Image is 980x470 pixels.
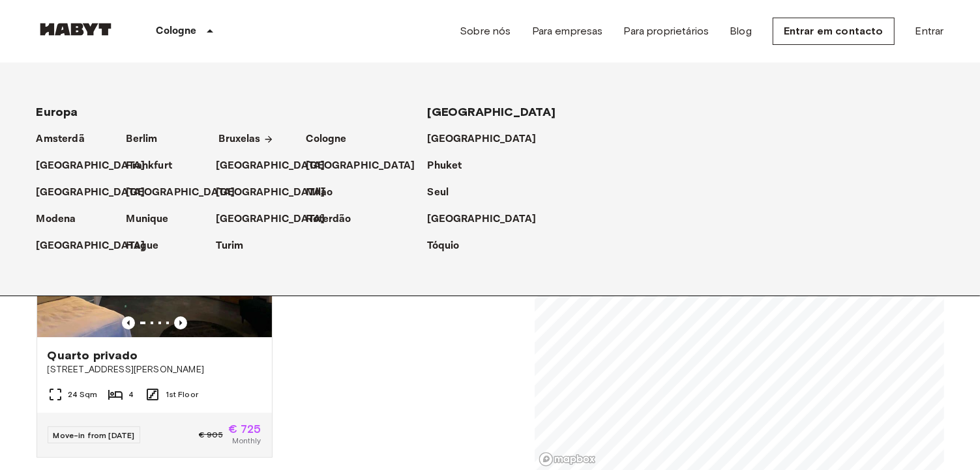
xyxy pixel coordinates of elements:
a: [GEOGRAPHIC_DATA] [37,158,158,174]
p: [GEOGRAPHIC_DATA] [428,131,537,147]
a: Mapbox logo [539,452,596,467]
a: Phuket [428,158,475,174]
p: [GEOGRAPHIC_DATA] [216,212,325,227]
p: [GEOGRAPHIC_DATA] [37,185,145,200]
a: Entrar em contacto [773,18,895,45]
span: € 725 [228,423,261,435]
button: Previous image [122,316,135,329]
a: [GEOGRAPHIC_DATA] [306,158,428,174]
p: [GEOGRAPHIC_DATA] [126,185,235,200]
a: Berlim [126,131,171,147]
a: Munique [126,212,182,227]
p: Seul [428,185,449,200]
a: Frankfurt [126,158,185,174]
p: Berlim [126,131,158,147]
a: Turim [216,238,257,254]
p: Turim [216,238,244,254]
span: 24 Sqm [68,389,98,400]
span: [STREET_ADDRESS][PERSON_NAME] [48,363,261,376]
p: Tóquio [428,238,460,254]
span: Quarto privado [48,348,138,363]
a: [GEOGRAPHIC_DATA] [216,158,338,174]
a: [GEOGRAPHIC_DATA] [126,185,248,200]
p: Milão [306,185,333,200]
span: Europa [37,105,78,119]
p: Bruxelas [219,131,261,147]
span: 4 [128,389,134,400]
span: [GEOGRAPHIC_DATA] [428,105,556,119]
a: [GEOGRAPHIC_DATA] [37,238,158,254]
p: [GEOGRAPHIC_DATA] [306,158,415,174]
span: € 905 [199,429,223,441]
a: Bruxelas [219,131,274,147]
a: Tóquio [428,238,473,254]
p: Roterdão [306,212,351,227]
a: Modena [37,212,89,227]
a: Marketing picture of unit DE-07-004-002-04HFPrevious imagePrevious imageQuarto privado[STREET_ADD... [37,180,273,458]
a: Sobre nós [460,23,511,39]
a: Roterdão [306,212,364,227]
a: Cologne [306,131,360,147]
p: [GEOGRAPHIC_DATA] [428,212,537,227]
p: Hague [126,238,159,254]
a: Entrar [915,23,944,39]
a: [GEOGRAPHIC_DATA] [216,212,338,227]
a: [GEOGRAPHIC_DATA] [37,185,158,200]
a: Hague [126,238,172,254]
p: [GEOGRAPHIC_DATA] [37,238,145,254]
p: Cologne [156,23,197,39]
p: [GEOGRAPHIC_DATA] [216,185,325,200]
a: Para proprietários [624,23,709,39]
p: [GEOGRAPHIC_DATA] [37,158,145,174]
a: [GEOGRAPHIC_DATA] [428,212,550,227]
p: Cologne [306,131,347,147]
a: Milão [306,185,346,200]
span: Move-in from [DATE] [53,430,135,440]
span: 1st Floor [166,389,198,400]
button: Previous image [174,316,187,329]
a: Blog [730,23,752,39]
p: Phuket [428,158,462,174]
p: Munique [126,212,169,227]
a: Para empresas [532,23,603,39]
p: Amsterdã [37,131,85,147]
img: Habyt [37,23,115,36]
span: Monthly [232,435,261,447]
a: [GEOGRAPHIC_DATA] [428,131,550,147]
a: [GEOGRAPHIC_DATA] [216,185,338,200]
p: Modena [37,212,76,227]
a: Seul [428,185,462,200]
a: Amsterdã [37,131,98,147]
p: Frankfurt [126,158,172,174]
p: [GEOGRAPHIC_DATA] [216,158,325,174]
